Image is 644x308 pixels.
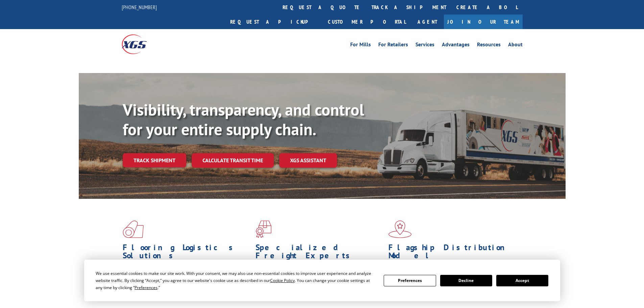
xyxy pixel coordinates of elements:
[350,42,371,49] a: For Mills
[415,42,434,49] a: Services
[84,260,560,301] div: Cookie Consent Prompt
[225,15,323,29] a: Request a pickup
[477,42,501,49] a: Resources
[442,42,470,49] a: Advantages
[192,153,274,168] a: Calculate transit time
[440,275,492,286] button: Decline
[411,15,444,29] a: Agent
[123,99,364,140] b: Visibility, transparency, and control for your entire supply chain.
[378,42,408,49] a: For Retailers
[123,220,144,238] img: xgs-icon-total-supply-chain-intelligence-red
[508,42,523,49] a: About
[256,220,271,238] img: xgs-icon-focused-on-flooring-red
[444,15,523,29] a: Join Our Team
[388,220,412,238] img: xgs-icon-flagship-distribution-model-red
[123,243,251,263] h1: Flooring Logistics Solutions
[279,153,337,168] a: XGS ASSISTANT
[323,15,411,29] a: Customer Portal
[135,285,158,290] span: Preferences
[496,275,548,286] button: Accept
[123,153,186,167] a: Track shipment
[388,243,516,263] h1: Flagship Distribution Model
[122,4,157,10] a: [PHONE_NUMBER]
[384,275,436,286] button: Preferences
[256,243,383,263] h1: Specialized Freight Experts
[96,270,376,291] div: We use essential cookies to make our site work. With your consent, we may also use non-essential ...
[270,278,295,283] span: Cookie Policy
